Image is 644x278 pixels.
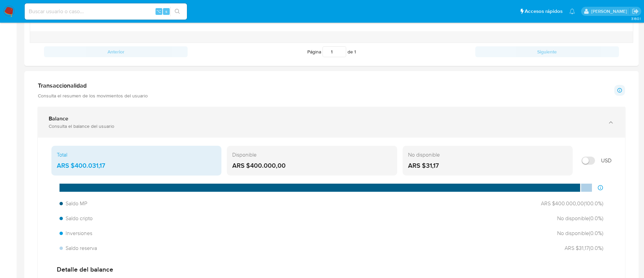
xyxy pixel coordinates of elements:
[525,8,563,15] span: Accesos rápidos
[25,7,187,16] input: Buscar usuario o caso...
[156,8,161,15] span: ⌥
[165,8,167,15] span: s
[354,48,356,55] span: 1
[170,7,184,16] button: search-icon
[475,46,619,57] button: Siguiente
[307,46,356,57] span: Página de
[591,8,629,15] p: ezequielignacio.rocha@mercadolibre.com
[632,8,639,15] a: Salir
[569,8,575,14] a: Notificaciones
[44,46,188,57] button: Anterior
[631,16,641,21] span: 3.160.1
